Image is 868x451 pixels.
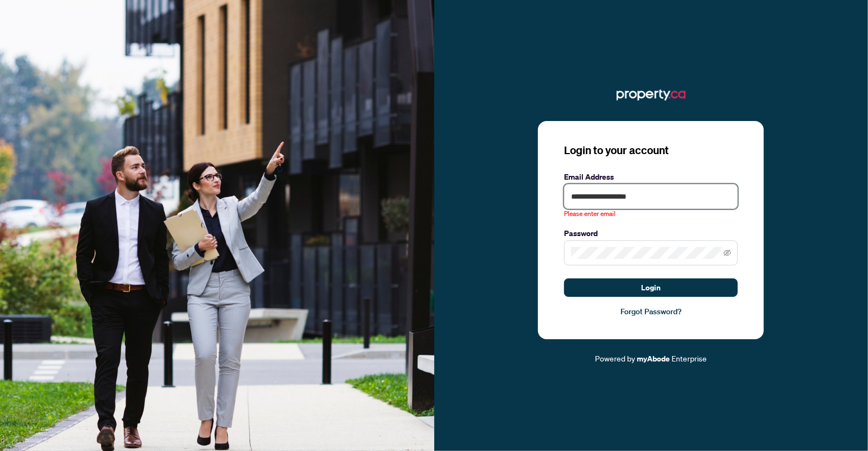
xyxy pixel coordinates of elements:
[564,278,738,297] button: Login
[637,353,670,365] a: myAbode
[564,171,738,183] label: Email Address
[641,279,661,296] span: Login
[564,227,738,239] label: Password
[595,353,635,363] span: Powered by
[724,249,731,257] span: eye-invisible
[617,86,686,104] img: ma-logo
[671,353,707,363] span: Enterprise
[564,306,738,317] a: Forgot Password?
[564,209,616,219] span: Please enter email
[564,143,738,158] h3: Login to your account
